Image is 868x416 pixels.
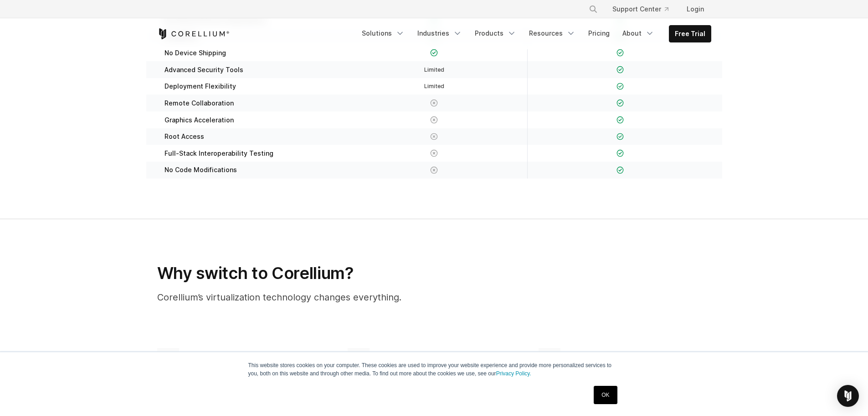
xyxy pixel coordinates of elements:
[164,132,204,141] span: Root Access
[616,99,624,107] img: Checkmark
[356,25,410,42] a: Solutions
[578,1,711,17] div: Navigation Menu
[469,25,522,42] a: Products
[164,66,243,74] span: Advanced Security Tools
[164,166,237,174] span: No Code Modifications
[583,25,615,42] a: Pricing
[430,49,438,57] img: Checkmark
[424,66,444,73] span: Limited
[248,361,620,378] p: This website stores cookies on your computer. These cookies are used to improve your website expe...
[616,133,624,141] img: Checkmark
[164,82,236,90] span: Deployment Flexibility
[616,66,624,74] img: Checkmark
[617,25,660,42] a: About
[616,83,624,90] img: Checkmark
[496,370,531,377] a: Privacy Policy.
[616,166,624,174] img: Checkmark
[412,25,467,42] a: Industries
[524,25,581,42] a: Resources
[430,149,438,157] img: X
[157,28,230,39] a: Corellium Home
[430,133,438,141] img: X
[157,290,520,304] p: Corellium’s virtualization technology changes everything.
[164,116,234,124] span: Graphics Acceleration
[616,116,624,124] img: Checkmark
[616,49,624,57] img: Checkmark
[669,26,711,42] a: Free Trial
[430,166,438,174] img: X
[605,1,676,17] a: Support Center
[837,385,859,407] div: Open Intercom Messenger
[164,149,273,158] span: Full-Stack Interoperability Testing
[616,149,624,157] img: Checkmark
[430,99,438,107] img: X
[585,1,601,17] button: Search
[430,116,438,124] img: X
[157,263,520,283] h2: Why switch to Corellium?
[164,49,226,57] span: No Device Shipping
[594,386,617,404] a: OK
[424,83,444,90] span: Limited
[164,99,234,107] span: Remote Collaboration
[679,1,711,17] a: Login
[356,25,711,42] div: Navigation Menu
